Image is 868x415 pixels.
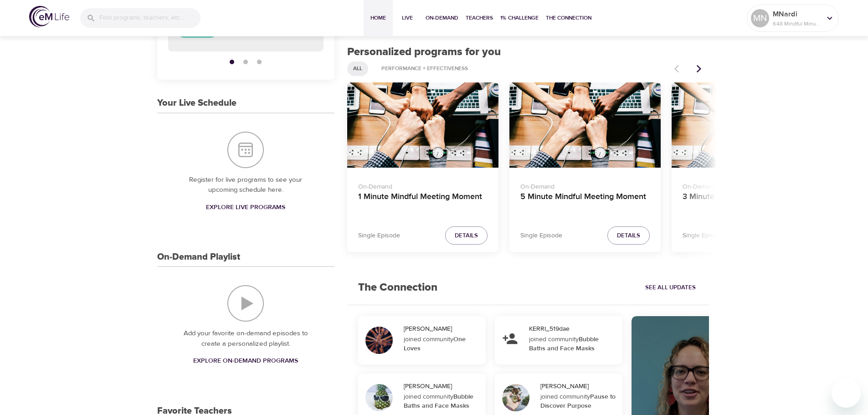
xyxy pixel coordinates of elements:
span: Teachers [466,13,493,23]
p: Single Episode [358,231,400,241]
h4: 3 Minute Mindful Meeting Moment [683,192,812,214]
span: Details [617,231,640,241]
h4: 1 Minute Mindful Meeting Moment [358,192,488,214]
a: See All Updates [643,281,698,295]
span: On-Demand [426,13,458,23]
span: Performance + Effectiveness [376,65,473,72]
p: Single Episode [520,231,562,241]
p: Add your favorite on-demand episodes to create a personalized playlist. [175,328,316,349]
div: joined community [529,335,616,353]
div: [PERSON_NAME] [404,324,482,333]
div: MN [751,9,769,27]
span: The Connection [546,13,591,23]
span: See All Updates [645,282,696,293]
a: Explore On-Demand Programs [190,353,302,369]
span: Explore Live Programs [206,202,285,213]
span: All [348,65,368,72]
div: [PERSON_NAME] [404,382,482,391]
h2: Personalized programs for you [347,46,709,59]
p: On-Demand [520,179,650,192]
h2: The Connection [347,270,448,305]
button: Details [607,226,650,245]
p: Register for live programs to see your upcoming schedule here. [175,175,316,195]
button: Details [445,226,488,245]
button: 1 Minute Mindful Meeting Moment [347,82,498,168]
div: joined community [404,335,480,353]
div: KERRI_519dae [529,324,619,333]
h3: On-Demand Playlist [157,252,240,262]
strong: One Loves [404,335,466,353]
p: MNardi [773,9,821,20]
iframe: Button to launch messaging window [832,379,861,408]
button: 5 Minute Mindful Meeting Moment [509,82,661,168]
p: 648 Mindful Minutes [773,20,821,28]
span: Live [396,13,418,23]
strong: Bubble Baths and Face Masks [529,335,599,353]
strong: Pause to Discover Purpose [540,393,616,410]
button: 3 Minute Mindful Meeting Moment [672,82,823,168]
strong: Bubble Baths and Face Masks [404,393,473,410]
input: Find programs, teachers, etc... [99,8,200,28]
p: On-Demand [358,179,488,192]
a: Explore Live Programs [202,199,289,216]
span: Explore On-Demand Programs [193,355,298,367]
p: Single Episode [683,231,724,241]
img: On-Demand Playlist [227,285,264,322]
img: Your Live Schedule [227,132,264,168]
div: joined community [404,392,480,410]
div: joined community [540,392,616,410]
img: logo [29,6,69,27]
div: [PERSON_NAME] [540,382,619,391]
p: On-Demand [683,179,812,192]
button: Next items [689,59,709,79]
div: All [347,61,368,76]
div: Performance + Effectiveness [375,61,474,76]
h4: 5 Minute Mindful Meeting Moment [520,192,650,214]
h3: Your Live Schedule [157,98,236,108]
span: Details [455,231,478,241]
span: 1% Challenge [500,13,539,23]
span: Home [367,13,389,23]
